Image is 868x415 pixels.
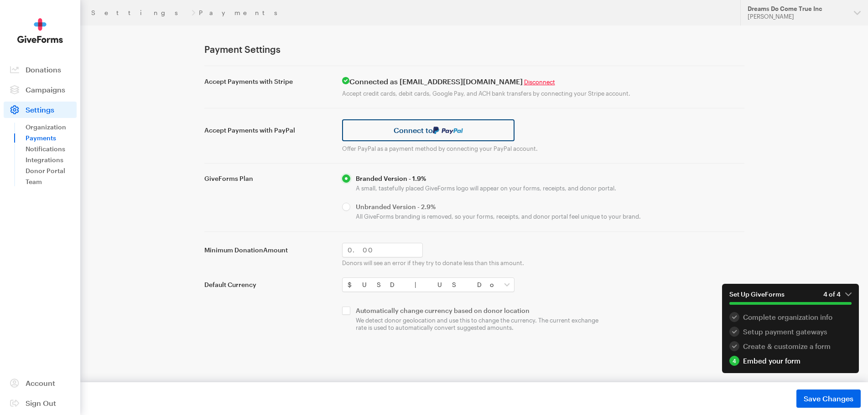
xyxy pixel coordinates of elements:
a: 4 Embed your form [729,356,852,366]
div: [PERSON_NAME] [748,13,847,20]
div: 1 [729,312,739,322]
img: paypal-036f5ec2d493c1c70c99b98eb3a666241af203a93f3fc3b8b64316794b4dcd3f.svg [433,127,463,134]
em: 4 of 4 [823,290,852,298]
div: Embed your form [729,356,852,366]
a: Connect to [342,119,515,141]
span: Sign Out [26,399,56,407]
a: Payments [26,133,77,143]
a: Integrations [26,154,77,165]
p: Offer PayPal as a payment method by connecting your PayPal account. [342,145,744,152]
a: Settings [4,102,77,118]
a: Organization [26,122,77,133]
div: 2 [729,327,739,337]
a: Disconnect [524,78,555,86]
span: Save Changes [804,393,853,404]
label: Minimum Donation [204,246,331,254]
label: GiveForms Plan [204,174,331,183]
div: 3 [729,341,739,351]
span: Amount [263,246,288,254]
span: Account [26,379,55,387]
div: Complete organization info [729,312,852,322]
label: Accept Payments with Stripe [204,77,331,86]
input: 0.00 [342,243,423,257]
span: Settings [26,105,54,114]
h1: Payment Settings [204,44,744,55]
a: 2 Setup payment gateways [729,327,852,337]
a: 3 Create & customize a form [729,341,852,351]
div: Setup payment gateways [729,327,852,337]
div: Create & customize a form [729,341,852,351]
label: Default Currency [204,281,331,289]
a: Sign Out [4,395,77,411]
p: Accept credit cards, debit cards, Google Pay, and ACH bank transfers by connecting your Stripe ac... [342,90,744,97]
a: Account [4,375,77,391]
a: Settings [91,9,188,16]
img: GiveForms [17,18,63,43]
a: Team [26,176,77,187]
div: Dreams Do Come True Inc [748,5,847,13]
a: Campaigns [4,82,77,98]
span: Donations [26,65,61,74]
a: Donations [4,61,77,78]
span: Campaigns [26,85,65,94]
button: Save Changes [796,389,861,408]
h4: Connected as [EMAIL_ADDRESS][DOMAIN_NAME] [342,77,744,86]
a: Notifications [26,143,77,154]
label: Accept Payments with PayPal [204,126,331,134]
a: Donor Portal [26,165,77,176]
p: Donors will see an error if they try to donate less than this amount. [342,259,744,266]
a: 1 Complete organization info [729,312,852,322]
button: Set Up GiveForms4 of 4 [722,284,859,312]
div: 4 [729,356,739,366]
